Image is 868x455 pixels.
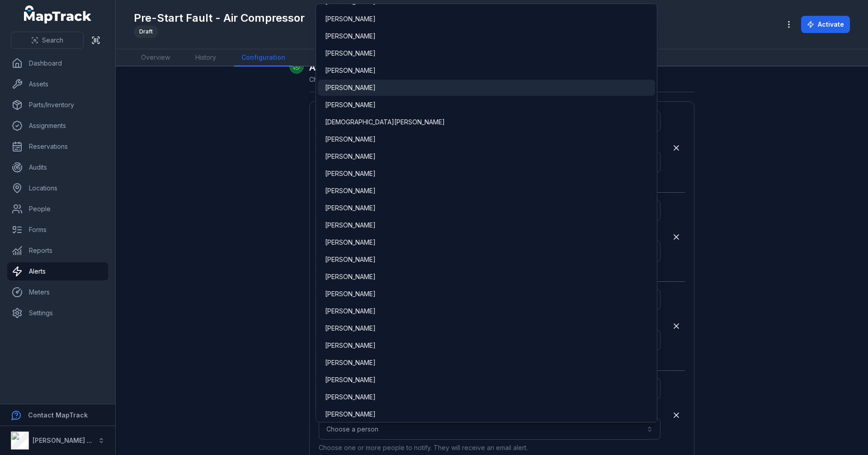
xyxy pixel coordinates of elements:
span: [PERSON_NAME] [325,66,376,75]
span: [PERSON_NAME] [325,324,376,333]
span: [PERSON_NAME] [325,169,376,178]
span: [PERSON_NAME] [325,32,376,41]
span: [PERSON_NAME] [325,238,376,247]
span: [PERSON_NAME] [325,307,376,316]
span: [PERSON_NAME] [325,375,376,384]
span: [PERSON_NAME] [325,100,376,109]
span: [PERSON_NAME] [325,358,376,367]
span: [PERSON_NAME] [325,83,376,92]
span: [PERSON_NAME] [325,272,376,281]
span: [PERSON_NAME] [325,410,376,419]
div: Choose a person [316,4,657,422]
span: [PERSON_NAME] [325,393,376,402]
span: [PERSON_NAME] [325,341,376,350]
span: [PERSON_NAME] [325,14,376,24]
span: [PERSON_NAME] [325,186,376,195]
span: [PERSON_NAME] [325,152,376,161]
span: [DEMOGRAPHIC_DATA][PERSON_NAME] [325,118,445,127]
span: [PERSON_NAME] [325,255,376,264]
span: [PERSON_NAME] [325,221,376,230]
span: [PERSON_NAME] [325,135,376,144]
span: [PERSON_NAME] [325,204,376,213]
span: [PERSON_NAME] [325,289,376,299]
span: [PERSON_NAME] [325,49,376,58]
button: Choose a person [319,419,660,440]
